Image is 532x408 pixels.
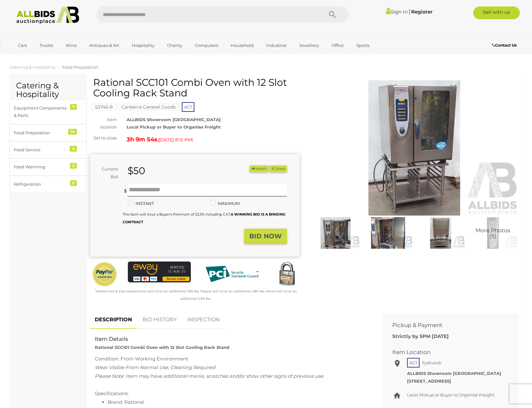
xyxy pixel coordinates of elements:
b: A WINNING BID IS A BINDING CONTRACT [123,212,285,224]
strong: BID NOW [249,232,282,240]
div: Food Warming [14,163,67,171]
div: Current Bid [90,165,123,181]
a: Cars [14,40,31,51]
a: Catering & Hospitality [10,65,56,70]
span: Wear Visible From Normal Use, Cleaning Required [95,364,215,370]
strong: ALLBIDS Showroom [GEOGRAPHIC_DATA] [127,117,221,122]
span: | [409,8,410,15]
a: Food Preparation [62,65,98,70]
a: Sell with us [473,6,520,19]
span: ACT [182,102,194,112]
a: INSPECTION [182,310,225,329]
small: This Item will incur a Buyer's Premium of 22.5% including GST. [123,212,285,224]
a: Contact Us [492,42,518,49]
span: Please Note: Item may have additional marks, scratches and/or show other signs of previous use. [95,373,324,379]
img: Rational SCC101 Combi Oven with 12 Slot Cooling Rack Stand [311,217,360,249]
a: Wine [61,40,81,51]
a: Computers [191,40,222,51]
label: INSTANT [128,200,154,207]
small: Mastercard & Visa transactions will incur an additional 1.9% fee. Paypal will incur an additional... [95,289,297,301]
strong: ALLBIDS Showroom [GEOGRAPHIC_DATA] [407,371,501,376]
a: Food Service 4 [10,141,86,158]
div: 7 [70,104,77,110]
div: Item location [85,116,122,131]
div: Equipment Components & Parts [14,104,67,120]
b: Strictly by 5PM [DATE] [392,333,449,339]
li: Brand: Rational [108,398,368,406]
img: Rational SCC101 Combi Oven with 12 Slot Cooling Rack Stand [309,80,519,216]
strong: [STREET_ADDRESS] [407,378,451,384]
strong: $50 [128,165,145,177]
img: Allbids.com.au [13,6,83,24]
a: Register [411,9,432,15]
a: Food Warming 2 [10,158,86,175]
span: Fyshwick [421,359,443,367]
span: ACT [407,358,420,368]
a: Hospitality [128,40,159,51]
button: Watch [250,165,268,172]
a: More Photos(5) [468,217,518,249]
div: Condition: From Working Environment [95,354,368,363]
img: eWAY Payment Gateway [128,262,191,282]
a: Sports [352,40,374,51]
a: BID HISTORY [138,310,182,329]
h2: Pickup & Payment [392,322,500,328]
img: PCI DSS compliant [200,262,263,287]
a: Charity [163,40,186,51]
div: 5 [70,180,77,186]
mark: 53746-8 [92,104,116,110]
h2: Item Location [392,349,500,355]
a: [GEOGRAPHIC_DATA] [14,51,68,61]
span: Local Pickup or Buyer to Organise Freight [407,392,494,397]
a: Equipment Components & Parts 7 [10,100,86,124]
a: 53746-8 [92,104,116,110]
a: Trucks [35,40,57,51]
div: 14 [68,129,77,135]
a: Canberra General Goods [118,104,179,110]
a: Office [327,40,348,51]
strong: Local Pickup or Buyer to Organise Freight [127,124,221,129]
img: Rational SCC101 Combi Oven with 12 Slot Cooling Rack Stand [363,217,412,249]
img: Rational SCC101 Combi Oven with 12 Slot Cooling Rack Stand [416,217,465,249]
button: Share [269,165,287,172]
h1: Rational SCC101 Combi Oven with 12 Slot Cooling Rack Stand [93,77,298,98]
b: Contact Us [492,43,517,48]
h2: Catering & Hospitality [16,81,80,99]
a: Household [226,40,258,51]
strong: Rational SCC101 Combi Oven with 12 Slot Cooling Rack Stand [95,345,229,350]
div: Refrigeration [14,181,67,188]
span: ( ) [157,137,193,142]
a: Refrigeration 5 [10,176,86,193]
button: BID NOW [244,229,287,244]
a: Sign In [386,9,408,15]
a: Food Preparation 14 [10,124,86,141]
a: DESCRIPTION [90,310,137,329]
strong: 3h 9m 54s [127,136,157,143]
span: [DATE] 8:15 PM [159,137,192,143]
div: 2 [70,163,77,169]
div: Food Preparation [14,129,67,137]
span: More Photos (5) [475,227,510,239]
a: Jewellery [295,40,323,51]
mark: Canberra General Goods [118,104,179,110]
div: Food Service [14,146,67,154]
a: Antiques & Art [85,40,123,51]
img: Rational SCC101 Combi Oven with 12 Slot Cooling Rack Stand [468,217,518,249]
img: Secured by Rapid SSL [274,262,300,287]
label: MAXIMUM [210,200,240,207]
li: Watch this item [250,165,268,172]
div: Set to close [85,134,122,142]
h2: Item Details [95,336,368,342]
img: Official PayPal Seal [92,262,118,287]
a: Industrial [262,40,291,51]
div: 4 [70,146,77,152]
button: Search [316,6,349,22]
